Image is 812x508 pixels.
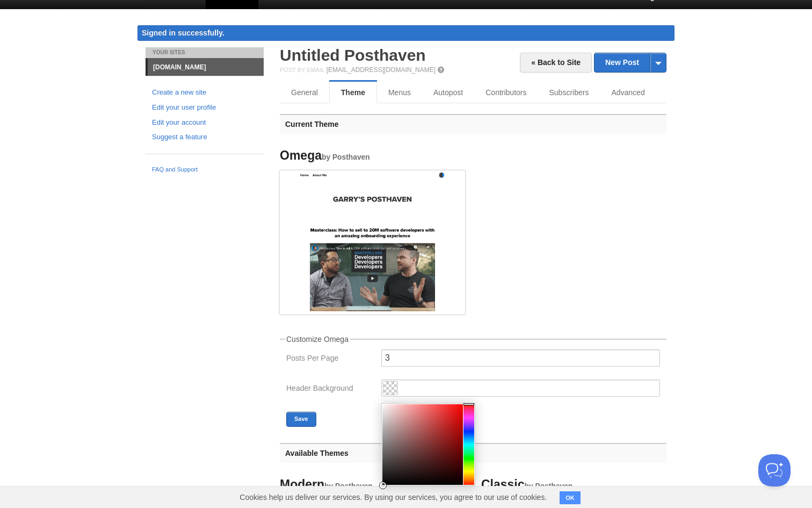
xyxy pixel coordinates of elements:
a: Theme [329,82,377,103]
div: Signed in successfully. [137,25,675,41]
a: « Back to Site [520,53,592,73]
h4: Omega [280,149,465,162]
a: New Post [595,53,666,72]
label: Header Background [286,384,375,395]
a: Edit your account [152,117,257,128]
a: Menus [377,82,422,103]
span: Post by Email [280,67,324,73]
a: [EMAIL_ADDRESS][DOMAIN_NAME] [327,66,436,74]
small: by Posthaven [525,482,573,490]
a: Edit your user profile [152,102,257,113]
iframe: Help Scout Beacon - Open [758,454,791,486]
h4: Modern [280,478,465,491]
small: by Posthaven [324,482,373,490]
a: [DOMAIN_NAME] [148,59,264,76]
button: OK [560,491,581,504]
a: Untitled Posthaven [280,46,426,64]
a: Contributors [474,82,538,103]
img: Screenshot [280,170,465,311]
legend: Customize Omega [285,335,350,343]
li: Your Sites [146,47,264,58]
h4: Classic [481,478,666,491]
button: Save [286,412,316,427]
h3: Current Theme [280,114,666,134]
a: Suggest a feature [152,132,257,143]
small: by Posthaven [322,153,370,161]
a: Subscribers [538,82,600,103]
a: FAQ and Support [152,165,257,175]
a: Advanced [600,82,656,103]
span: Cookies help us deliver our services. By using our services, you agree to our use of cookies. [229,486,557,508]
h3: Available Themes [280,443,666,463]
a: Create a new site [152,87,257,98]
a: Autopost [422,82,474,103]
label: Posts Per Page [286,354,375,364]
a: General [280,82,329,103]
